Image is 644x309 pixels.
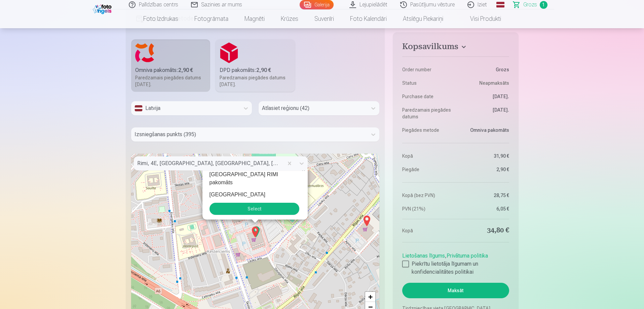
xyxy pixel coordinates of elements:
[459,153,509,159] dd: 31,90 €
[342,9,395,28] a: Foto kalendāri
[479,80,509,86] span: Neapmaksāts
[402,127,452,133] dt: Piegādes metode
[459,66,509,73] dd: Grozs
[135,9,186,28] a: Foto izdrukas
[402,166,452,173] dt: Piegāde
[402,249,509,276] div: ,
[93,3,113,14] img: /fa1
[451,9,509,28] a: Visi produkti
[523,1,537,9] span: Grozs
[135,66,206,74] div: Omniva pakomāts :
[220,74,291,88] div: Paredzamais piegādes datums [DATE].
[540,1,547,9] span: 1
[236,9,273,28] a: Magnēti
[210,191,299,199] div: [GEOGRAPHIC_DATA]
[402,253,445,259] a: Lietošanas līgums
[459,166,509,173] dd: 2,90 €
[402,93,452,100] dt: Purchase date
[459,107,509,120] dd: [DATE].
[402,260,509,276] label: Piekrītu lietotāja līgumam un konfidencialitātes politikai
[402,192,452,199] dt: Kopā (bez PVN)
[459,226,509,235] dd: 34,80 €
[402,205,452,212] dt: PVN (21%)
[306,9,342,28] a: Suvenīri
[368,293,373,301] span: +
[256,67,271,73] b: 2,90 €
[402,226,452,235] dt: Kopā
[273,9,306,28] a: Krūzes
[402,153,452,159] dt: Kopā
[365,292,375,302] a: Zoom in
[210,170,299,187] h4: [GEOGRAPHIC_DATA] RIMI pakomāts
[402,42,509,54] button: Kopsavilkums
[135,104,236,112] div: Latvija
[135,74,206,88] div: Paredzamais piegādes datums [DATE].
[251,224,262,240] img: Marker
[402,283,509,298] button: Maksāt
[186,9,236,28] a: Fotogrāmata
[220,66,291,74] div: DPD pakomāts :
[178,67,193,73] b: 2,90 €
[459,93,509,100] dd: [DATE].
[402,66,452,73] dt: Order number
[362,213,372,229] img: Marker
[447,253,488,259] a: Privātuma politika
[459,192,509,199] dd: 28,75 €
[250,224,261,240] img: Marker
[395,9,451,28] a: Atslēgu piekariņi
[459,205,509,212] dd: 6,05 €
[402,107,452,120] dt: Paredzamais piegādes datums
[402,80,452,86] dt: Status
[459,127,509,133] dd: Omniva pakomāts
[210,203,299,215] button: Select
